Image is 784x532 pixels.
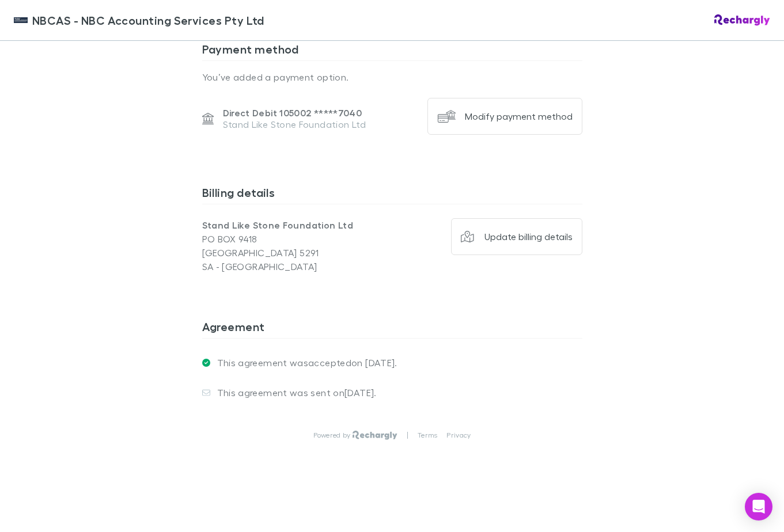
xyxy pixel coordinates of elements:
[353,431,397,440] img: Rechargly Logo
[202,70,582,84] p: You’ve added a payment option.
[210,387,377,398] p: This agreement was sent on [DATE] .
[451,218,582,255] button: Update billing details
[202,42,582,60] h3: Payment method
[202,320,582,338] h3: Agreement
[202,246,392,260] p: [GEOGRAPHIC_DATA] 5291
[745,493,772,520] div: Open Intercom Messenger
[223,107,366,119] p: Direct Debit 105002 ***** 7040
[437,107,456,126] img: Modify payment method's Logo
[210,357,397,368] p: This agreement was accepted on [DATE] .
[32,12,264,29] span: NBCAS - NBC Accounting Services Pty Ltd
[14,13,28,27] img: NBCAS - NBC Accounting Services Pty Ltd's Logo
[202,218,392,232] p: Stand Like Stone Foundation Ltd
[446,431,471,440] a: Privacy
[202,232,392,246] p: PO BOX 9418
[313,431,353,440] p: Powered by
[223,119,366,130] p: Stand Like Stone Foundation Ltd
[407,431,408,440] p: |
[484,231,573,242] div: Update billing details
[202,185,582,204] h3: Billing details
[714,14,770,26] img: Rechargly Logo
[418,431,437,440] a: Terms
[427,98,582,135] button: Modify payment method
[202,260,392,273] p: SA - [GEOGRAPHIC_DATA]
[465,111,573,122] div: Modify payment method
